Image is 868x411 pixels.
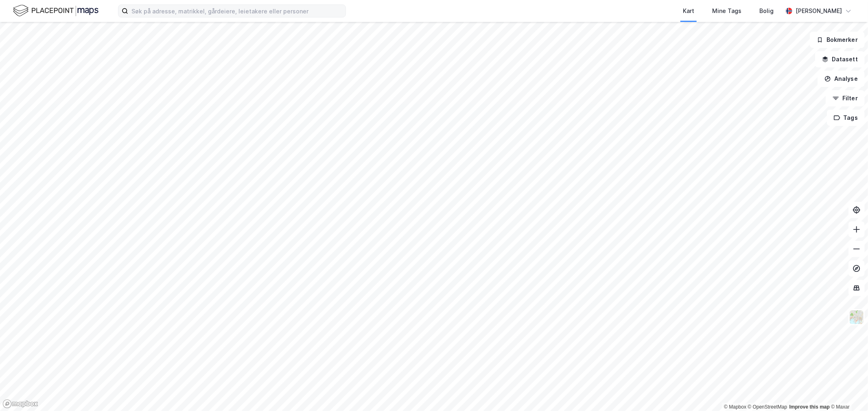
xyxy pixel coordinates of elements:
[759,6,774,16] div: Bolig
[13,4,98,18] img: logo.f888ab2527a4732fd821a326f86c7f29.svg
[683,6,694,16] div: Kart
[789,404,830,410] a: Improve this map
[827,110,865,126] button: Tags
[712,6,741,16] div: Mine Tags
[849,309,864,325] img: Z
[810,32,865,48] button: Bokmerker
[748,404,787,410] a: OpenStreetMap
[818,71,865,87] button: Analyse
[827,372,868,411] iframe: Chat Widget
[128,5,345,17] input: Søk på adresse, matrikkel, gårdeiere, leietakere eller personer
[827,372,868,411] div: Kontrollprogram for chat
[2,399,38,409] a: Mapbox homepage
[826,90,865,106] button: Filter
[815,51,865,67] button: Datasett
[724,404,746,410] a: Mapbox
[796,6,842,16] div: [PERSON_NAME]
